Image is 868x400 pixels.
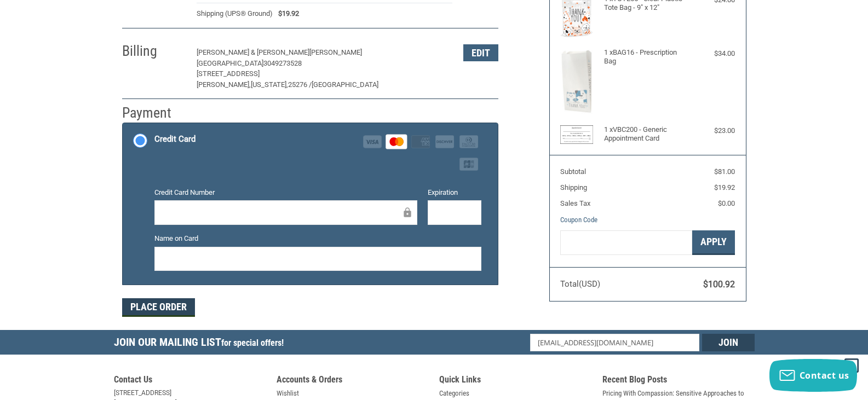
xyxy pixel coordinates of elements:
span: $0.00 [718,199,735,207]
h2: Payment [122,104,186,122]
a: Categories [439,388,469,399]
a: Coupon Code [560,216,597,224]
span: for special offers! [221,338,284,348]
span: Total (USD) [560,279,600,289]
span: [US_STATE], [251,80,288,89]
label: Credit Card Number [154,187,417,198]
span: [PERSON_NAME], [197,80,251,89]
input: Email [530,334,699,351]
h5: Contact Us [114,374,266,388]
h5: Join Our Mailing List [114,330,289,358]
input: Join [702,334,755,351]
h4: 1 x VBC200 - Generic Appointment Card [604,125,689,143]
h4: 1 x BAG16 - Prescription Bag [604,48,689,66]
h2: Billing [122,42,186,60]
label: Expiration [428,187,481,198]
label: Name on Card [154,233,481,244]
button: Edit [463,44,498,61]
button: Apply [692,230,735,255]
span: $81.00 [714,167,735,176]
a: Wishlist [277,388,299,399]
span: Subtotal [560,167,586,176]
div: $34.00 [691,48,735,59]
span: Sales Tax [560,199,590,207]
h5: Recent Blog Posts [602,374,755,388]
button: Contact us [769,359,857,392]
span: [GEOGRAPHIC_DATA] [312,80,378,89]
span: [STREET_ADDRESS] [197,69,260,78]
span: Shipping (UPS® Ground) [197,8,273,19]
span: $19.92 [714,183,735,192]
h5: Quick Links [439,374,591,388]
div: $23.00 [691,125,735,136]
span: [GEOGRAPHIC_DATA] [197,59,263,67]
span: $19.92 [273,8,299,19]
span: 25276 / [288,80,312,89]
span: [PERSON_NAME] & [PERSON_NAME] [197,48,309,56]
input: Gift Certificate or Coupon Code [560,230,692,255]
span: Shipping [560,183,587,192]
h5: Accounts & Orders [277,374,429,388]
span: Contact us [800,369,849,381]
span: [PERSON_NAME] [309,48,362,56]
div: Credit Card [154,130,196,148]
span: 3049273528 [263,59,302,67]
button: Place Order [122,298,195,317]
span: $100.92 [703,279,735,289]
